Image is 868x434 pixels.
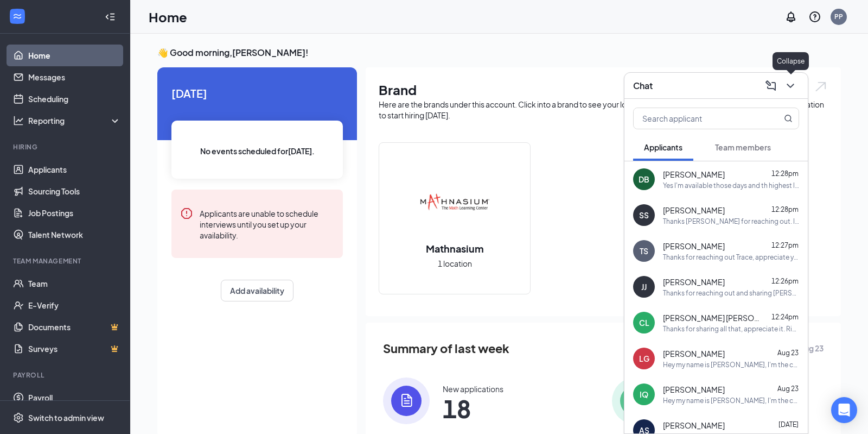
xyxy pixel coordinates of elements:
svg: Notifications [784,10,797,23]
div: Thanks for reaching out Trace, appreciate you. I'm not sure this would be a fit as the schedules ... [663,253,799,262]
img: icon [612,378,659,424]
div: Hiring [13,142,119,152]
span: Team members [715,142,771,152]
div: Reporting [28,115,122,126]
span: [PERSON_NAME] [663,420,725,431]
a: Applicants [28,159,121,180]
div: LG [639,353,649,364]
div: Yes I'm available those days and th highest level of math I've completed is 12th grade [663,181,799,190]
img: open.6027fd2a22e1237b5b06.svg [814,80,828,93]
div: Here are the brands under this account. Click into a brand to see your locations, managers, job p... [379,99,828,121]
a: Scheduling [28,88,121,110]
span: [DATE] [171,85,343,102]
svg: ComposeMessage [764,79,777,92]
div: New applications [443,383,503,394]
svg: Settings [13,412,24,423]
h1: Brand [379,80,828,99]
div: Thanks [PERSON_NAME] for reaching out. I don't think this would be a fit right now, the availabil... [663,217,799,226]
div: SS [639,210,649,221]
div: Hey my name is [PERSON_NAME], I'm the center director for the Merced Mathnasium. Can you tell me ... [663,396,799,405]
svg: ChevronDown [784,79,797,92]
div: Collapse [773,52,809,70]
span: 12:28pm [771,205,799,213]
a: DocumentsCrown [28,316,121,338]
svg: WorkstreamLogo [12,11,23,22]
span: [PERSON_NAME] [663,276,725,287]
div: IQ [640,389,648,400]
a: Sourcing Tools [28,180,121,202]
svg: Analysis [13,115,24,126]
span: [PERSON_NAME] [663,205,725,216]
span: [PERSON_NAME] [663,384,725,395]
a: Team [28,273,121,294]
span: 12:28pm [771,169,799,178]
span: [DATE] [778,420,799,429]
svg: MagnifyingGlass [784,114,793,123]
div: Team Management [13,256,119,266]
span: [PERSON_NAME] [663,348,725,359]
span: Summary of last week [383,339,509,358]
button: ComposeMessage [762,77,780,95]
div: PP [834,12,843,21]
a: Payroll [28,387,121,408]
h1: Home [149,8,187,26]
span: 18 [443,399,503,418]
svg: Error [180,207,193,220]
span: 12:26pm [771,277,799,285]
span: Aug 23 [777,349,799,357]
div: JJ [641,281,647,292]
div: Thanks for sharing all that, appreciate it. Right now were only looking for candidates who could ... [663,324,799,334]
img: Mathnasium [420,168,489,237]
span: [PERSON_NAME] [663,241,725,251]
svg: QuestionInfo [808,10,821,23]
svg: Collapse [105,11,116,22]
h2: Mathnasium [415,242,495,255]
span: 1 location [438,257,472,269]
a: E-Verify [28,294,121,316]
span: [PERSON_NAME] [663,169,725,180]
span: Aug 23 [777,385,799,393]
div: Switch to admin view [28,412,104,423]
img: icon [383,378,430,424]
a: Talent Network [28,224,121,246]
div: Hey my name is [PERSON_NAME], I'm the center director for the Merced Mathnasium. Can you tell me ... [663,360,799,369]
div: Applicants are unable to schedule interviews until you set up your availability. [200,207,334,241]
span: Applicants [644,142,682,152]
span: 12:24pm [771,313,799,321]
div: DB [639,174,649,185]
button: ChevronDown [782,77,799,95]
a: Home [28,45,121,66]
h3: 👋 Good morning, [PERSON_NAME] ! [157,47,841,59]
button: Add availability [221,280,293,301]
div: Open Intercom Messenger [831,397,857,423]
input: Search applicant [634,108,762,129]
div: Thanks for reaching out and sharing [PERSON_NAME]. Unfortunately we need someone who can do Mon, ... [663,288,799,298]
span: 12:27pm [771,241,799,249]
div: CL [639,317,649,328]
div: Payroll [13,370,119,380]
a: Job Postings [28,202,121,224]
a: Messages [28,66,121,88]
span: [PERSON_NAME] [PERSON_NAME] [663,312,761,323]
h3: Chat [633,80,653,92]
span: No events scheduled for [DATE] . [200,145,315,157]
div: TS [640,246,648,256]
a: SurveysCrown [28,338,121,360]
